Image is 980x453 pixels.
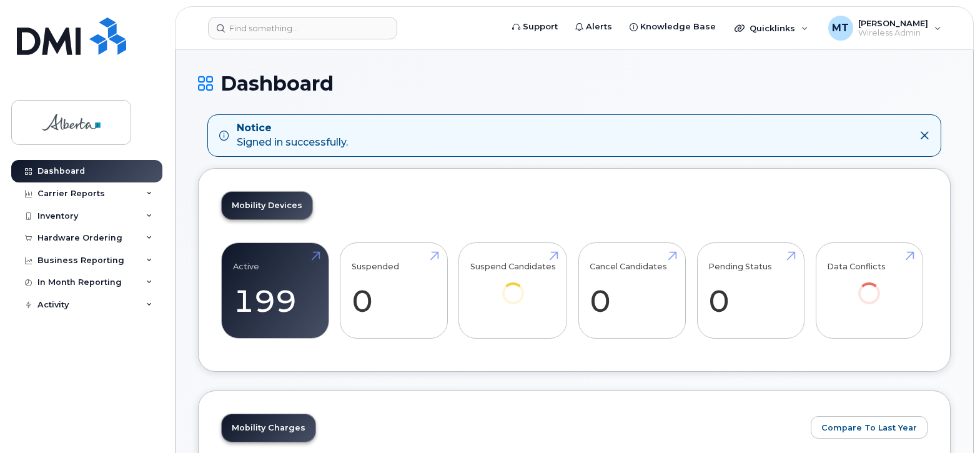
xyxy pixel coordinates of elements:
[222,192,312,219] a: Mobility Devices
[198,72,951,94] h1: Dashboard
[237,121,348,150] div: Signed in successfully.
[708,249,793,332] a: Pending Status 0
[352,249,436,332] a: Suspended 0
[222,414,315,442] a: Mobility Charges
[821,422,917,434] span: Compare To Last Year
[237,121,348,136] strong: Notice
[470,249,556,321] a: Suspend Candidates
[827,249,911,321] a: Data Conflicts
[590,249,674,332] a: Cancel Candidates 0
[233,249,317,332] a: Active 199
[811,416,928,439] button: Compare To Last Year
